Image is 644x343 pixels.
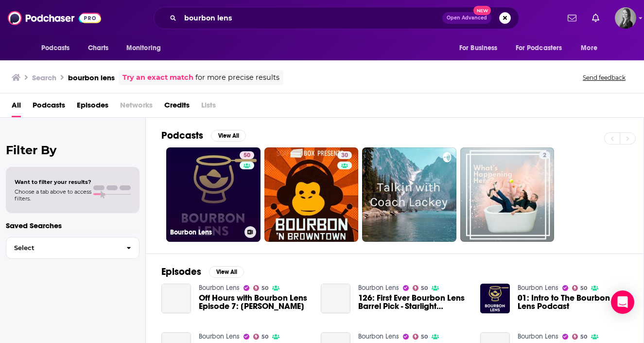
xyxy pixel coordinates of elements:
[341,151,348,161] span: 30
[15,179,91,185] span: Want to filter your results?
[574,39,609,57] button: open menu
[572,334,588,340] a: 50
[473,6,491,15] span: New
[581,41,597,55] span: More
[199,294,309,310] span: Off Hours with Bourbon Lens Episode 7: [PERSON_NAME]
[161,284,191,313] a: Off Hours with Bourbon Lens Episode 7: Penelope Bourbon
[240,151,254,159] a: 50
[518,332,558,341] a: Bourbon Lens
[358,332,399,341] a: Bourbon Lens
[321,284,350,313] a: 126: First Ever Bourbon Lens Barrel Pick - Starlight Sauternes Finished Bourbon
[120,39,174,57] button: open menu
[447,16,487,20] span: Open Advanced
[580,335,587,339] span: 50
[199,332,240,341] a: Bourbon Lens
[166,147,261,242] a: 50Bourbon Lens
[261,286,268,290] span: 50
[615,7,636,29] button: Show profile menu
[6,245,119,251] span: Select
[459,41,498,55] span: For Business
[543,151,546,161] span: 2
[122,72,193,83] a: Try an exact match
[480,284,510,313] img: 01: Intro to The Bourbon Lens Podcast
[161,129,246,142] a: PodcastsView All
[170,228,241,236] h3: Bourbon Lens
[15,188,91,202] span: Choose a tab above to access filters.
[161,266,201,278] h2: Episodes
[180,10,442,26] input: Search podcasts, credits, & more...
[253,285,269,291] a: 50
[6,237,139,259] button: Select
[588,10,603,26] a: Show notifications dropdown
[195,72,279,83] span: for more precise results
[358,294,469,310] a: 126: First Ever Bourbon Lens Barrel Pick - Starlight Sauternes Finished Bourbon
[6,143,139,157] h2: Filter By
[337,151,352,159] a: 30
[539,151,550,159] a: 2
[33,97,65,117] a: Podcasts
[244,151,250,161] span: 50
[201,97,216,117] span: Lists
[611,290,634,314] div: Open Intercom Messenger
[516,41,562,55] span: For Podcasters
[32,73,56,82] h3: Search
[35,39,83,57] button: open menu
[161,266,244,278] a: EpisodesView All
[120,97,153,117] span: Networks
[211,130,246,142] button: View All
[88,41,109,55] span: Charts
[199,284,240,292] a: Bourbon Lens
[209,266,244,278] button: View All
[358,284,399,292] a: Bourbon Lens
[68,73,115,82] h3: bourbon lens
[413,334,428,340] a: 50
[421,335,428,339] span: 50
[264,147,359,242] a: 30
[154,7,519,29] div: Search podcasts, credits, & more...
[261,335,268,339] span: 50
[615,7,636,29] img: User Profile
[199,294,309,310] a: Off Hours with Bourbon Lens Episode 7: Penelope Bourbon
[580,73,628,82] button: Send feedback
[421,286,428,290] span: 50
[518,284,558,292] a: Bourbon Lens
[518,294,628,310] a: 01: Intro to The Bourbon Lens Podcast
[253,334,269,340] a: 50
[453,39,510,57] button: open menu
[564,10,580,26] a: Show notifications dropdown
[442,12,491,24] button: Open AdvancedNew
[509,39,576,57] button: open menu
[6,221,139,230] p: Saved Searches
[41,41,70,55] span: Podcasts
[161,129,203,142] h2: Podcasts
[82,39,115,57] a: Charts
[8,9,101,27] img: Podchaser - Follow, Share and Rate Podcasts
[12,97,21,117] a: All
[580,286,587,290] span: 50
[164,97,190,117] a: Credits
[126,41,161,55] span: Monitoring
[572,285,588,291] a: 50
[460,147,555,242] a: 2
[615,7,636,29] span: Logged in as katieTBG
[413,285,428,291] a: 50
[77,97,108,117] a: Episodes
